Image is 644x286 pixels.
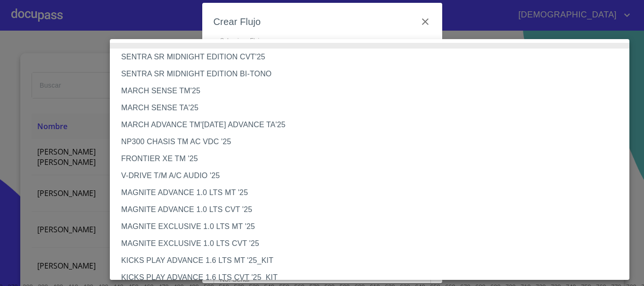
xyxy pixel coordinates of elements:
[110,167,636,184] li: V-DRIVE T/M A/C AUDIO '25
[110,49,636,65] li: SENTRA SR MIDNIGHT EDITION CVT'25
[110,201,636,218] li: MAGNITE ADVANCE 1.0 LTS CVT '25
[110,252,636,269] li: KICKS PLAY ADVANCE 1.6 LTS MT '25_KIT
[110,65,636,82] li: SENTRA SR MIDNIGHT EDITION BI-TONO
[110,99,636,116] li: MARCH SENSE TA'25
[110,269,636,286] li: KICKS PLAY ADVANCE 1.6 LTS CVT '25_KIT
[110,133,636,150] li: NP300 CHASIS TM AC VDC '25
[110,235,636,252] li: MAGNITE EXCLUSIVE 1.0 LTS CVT '25
[110,82,636,99] li: MARCH SENSE TM'25
[110,184,636,201] li: MAGNITE ADVANCE 1.0 LTS MT '25
[110,116,636,133] li: MARCH ADVANCE TM'[DATE] ADVANCE TA'25
[110,218,636,235] li: MAGNITE EXCLUSIVE 1.0 LTS MT '25
[110,150,636,167] li: FRONTIER XE TM '25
